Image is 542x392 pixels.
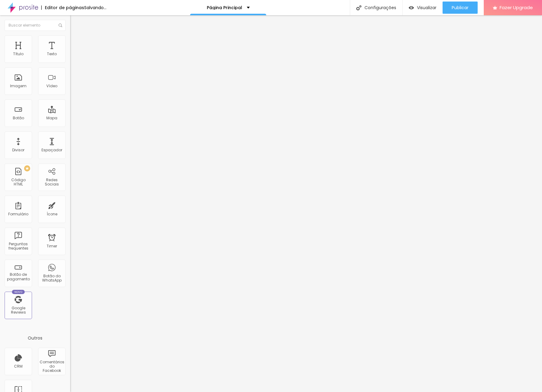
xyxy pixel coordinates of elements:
[10,84,27,88] div: Imagem
[207,5,242,10] p: Página Principal
[41,148,62,152] div: Espaçador
[14,364,23,369] div: CRM
[356,5,361,10] img: Icone
[47,52,57,56] div: Texto
[47,244,57,248] div: Timer
[6,306,30,315] div: Google Reviews
[12,290,25,294] div: Novo
[40,274,64,283] div: Botão do WhatsApp
[47,212,57,216] div: Ícone
[46,84,57,88] div: Vídeo
[409,5,414,10] img: view-1.svg
[46,116,57,120] div: Mapa
[8,212,28,216] div: Formulário
[6,178,30,187] div: Código HTML
[452,5,468,10] span: Publicar
[40,178,64,187] div: Redes Sociais
[500,5,533,10] span: Fazer Upgrade
[70,15,542,392] iframe: Editor
[13,52,23,56] div: Título
[403,2,443,14] button: Visualizar
[12,148,24,152] div: Divisor
[59,23,62,27] img: Icone
[417,5,436,10] span: Visualizar
[41,5,84,10] div: Editor de páginas
[13,116,24,120] div: Botão
[443,2,478,14] button: Publicar
[84,5,106,10] div: Salvando...
[40,360,64,373] div: Comentários do Facebook
[5,20,66,31] input: Buscar elemento
[6,272,30,281] div: Botão de pagamento
[6,242,30,251] div: Perguntas frequentes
